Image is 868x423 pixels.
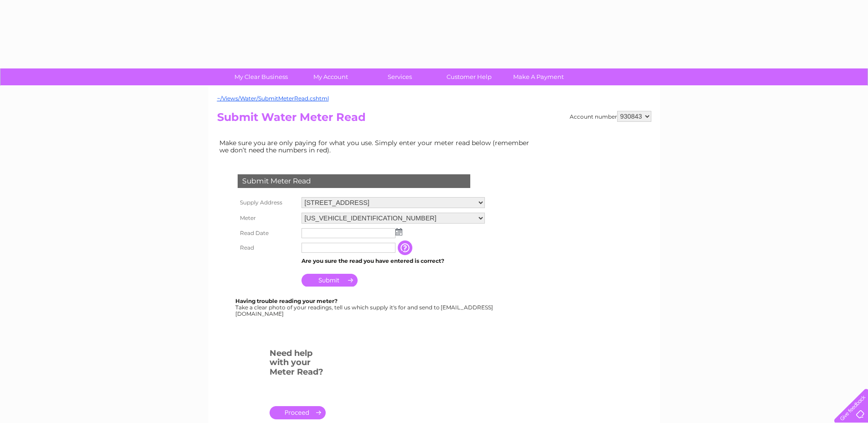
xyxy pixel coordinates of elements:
h2: Submit Water Meter Read [217,111,651,128]
a: Customer Help [431,68,507,85]
div: Submit Meter Read [238,174,470,188]
th: Supply Address [235,195,299,210]
div: Account number [570,111,651,122]
a: Services [362,68,437,85]
a: Make A Payment [501,68,576,85]
a: My Account [293,68,368,85]
th: Read [235,240,299,255]
b: Having trouble reading your meter? [235,298,338,304]
a: . [270,406,326,419]
h3: Need help with your Meter Read? [270,347,326,381]
a: ~/Views/Water/SubmitMeterRead.cshtml [217,95,329,102]
img: ... [395,228,402,235]
th: Meter [235,210,299,226]
input: Information [398,240,414,255]
td: Are you sure the read you have entered is correct? [299,255,487,267]
a: My Clear Business [223,68,299,85]
div: Take a clear photo of your readings, tell us which supply it's for and send to [EMAIL_ADDRESS][DO... [235,298,494,317]
th: Read Date [235,226,299,240]
input: Submit [301,274,358,287]
td: Make sure you are only paying for what you use. Simply enter your meter read below (remember we d... [217,137,536,156]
